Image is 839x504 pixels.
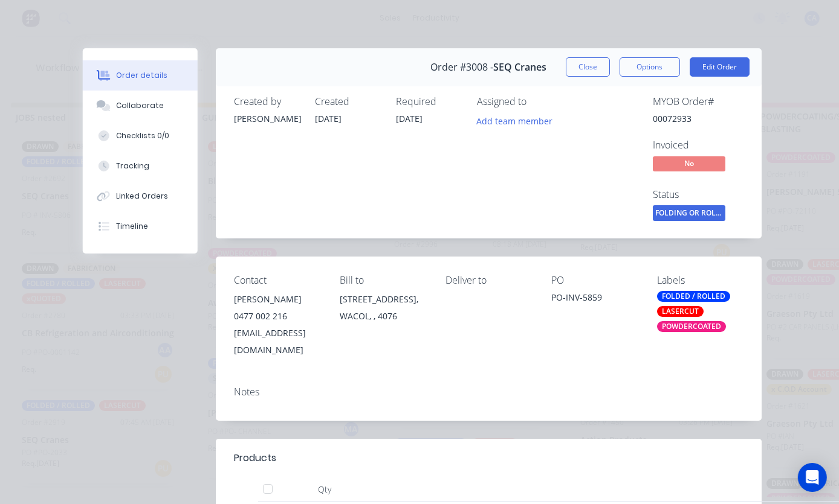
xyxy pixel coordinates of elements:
[234,291,320,359] div: [PERSON_NAME]0477 002 216[EMAIL_ADDRESS][DOMAIN_NAME]
[116,191,168,202] div: Linked Orders
[83,60,198,91] button: Order details
[653,96,743,107] div: MYOB Order #
[234,451,276,465] div: Products
[116,100,164,111] div: Collaborate
[288,477,361,502] div: Qty
[620,57,680,77] button: Options
[234,308,320,325] div: 0477 002 216
[83,151,198,181] button: Tracking
[234,291,320,308] div: [PERSON_NAME]
[470,112,559,129] button: Add team member
[83,121,198,151] button: Checklists 0/0
[340,291,426,308] div: [STREET_ADDRESS],
[653,156,725,171] span: No
[340,308,426,325] div: WACOL, , 4076
[657,306,704,317] div: LASERCUT
[493,62,546,73] span: SEQ Cranes
[653,205,725,223] button: FOLDING OR ROLL...
[566,57,610,77] button: Close
[430,62,493,73] span: Order #3008 -
[234,275,320,286] div: Contact
[234,386,743,398] div: Notes
[653,139,743,151] div: Invoiced
[657,291,730,302] div: FOLDED / ROLLED
[340,291,426,330] div: [STREET_ADDRESS],WACOL, , 4076
[83,181,198,211] button: Linked Orders
[116,70,167,81] div: Order details
[83,211,198,241] button: Timeline
[116,161,149,171] div: Tracking
[657,275,743,286] div: Labels
[657,321,726,332] div: POWDERCOATED
[551,291,638,308] div: PO-INV-5859
[690,57,750,77] button: Edit Order
[234,96,300,107] div: Created by
[116,221,148,232] div: Timeline
[477,112,559,129] button: Add team member
[234,112,300,125] div: [PERSON_NAME]
[551,275,638,286] div: PO
[653,112,743,125] div: 00072933
[315,113,342,124] span: [DATE]
[340,275,426,286] div: Bill to
[83,91,198,121] button: Collaborate
[477,96,598,107] div: Assigned to
[396,96,462,107] div: Required
[396,113,423,124] span: [DATE]
[315,96,381,107] div: Created
[653,189,743,200] div: Status
[445,275,532,286] div: Deliver to
[116,130,169,141] div: Checklists 0/0
[653,205,725,220] span: FOLDING OR ROLL...
[798,463,827,492] div: Open Intercom Messenger
[234,325,320,359] div: [EMAIL_ADDRESS][DOMAIN_NAME]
